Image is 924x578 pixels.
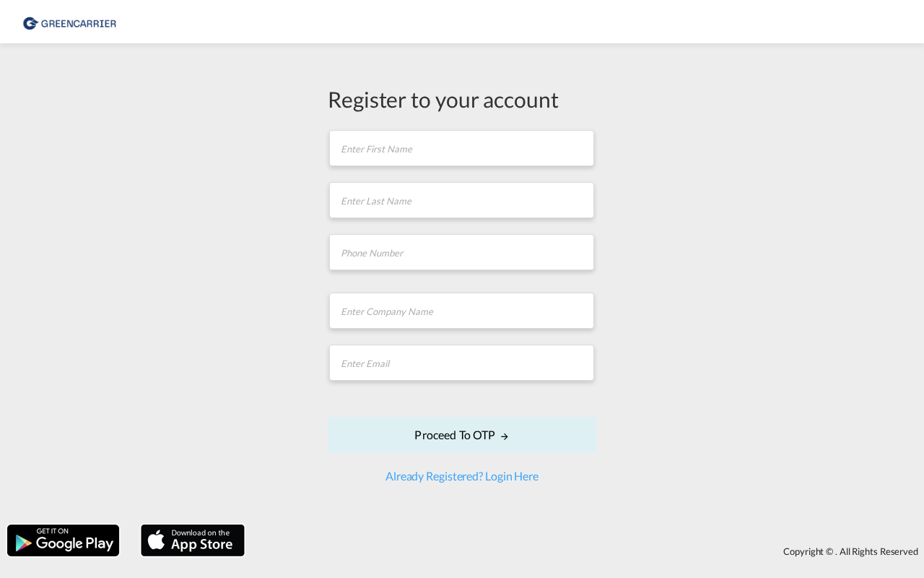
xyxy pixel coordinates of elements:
div: Register to your account [328,84,596,114]
a: Already Registered? Login Here [385,469,539,483]
img: 757bc1808afe11efb73cddab9739634b.png [22,6,119,38]
input: Phone Number [329,234,594,270]
div: Copyright © . All Rights Reserved [252,539,924,564]
img: apple.png [139,523,246,558]
input: Enter Last Name [329,182,594,218]
input: Enter First Name [329,130,594,166]
button: Proceed to OTPicon-arrow-right [328,417,596,453]
input: Enter Email [329,345,594,381]
input: Enter Company Name [329,293,594,329]
img: google.png [6,523,121,558]
md-icon: icon-arrow-right [500,431,510,441]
